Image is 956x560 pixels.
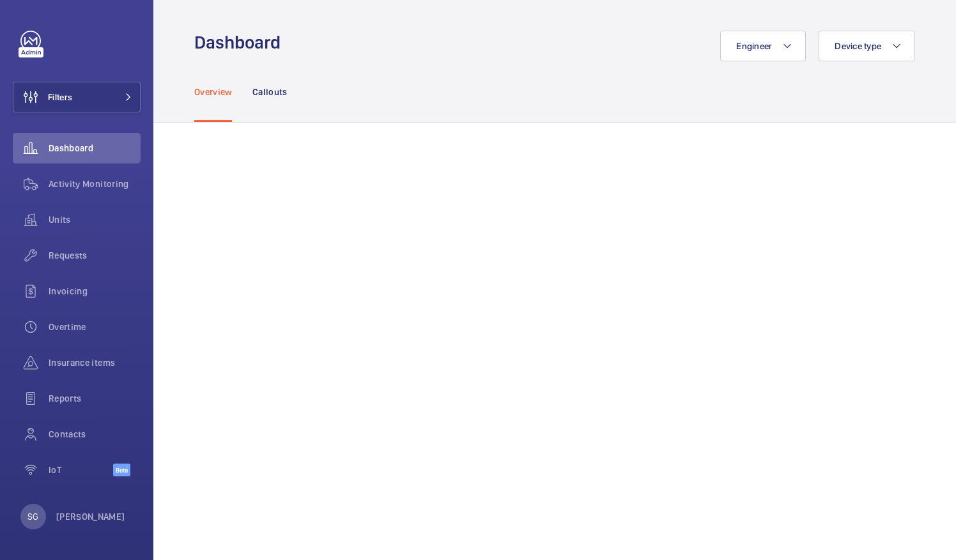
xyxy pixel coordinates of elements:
span: Reports [49,392,141,405]
p: SG [27,510,38,523]
p: Overview [194,86,232,98]
button: Engineer [720,31,806,61]
h1: Dashboard [194,31,288,54]
button: Filters [13,82,141,112]
span: Beta [113,464,130,476]
p: Callouts [252,86,288,98]
span: Engineer [736,41,772,51]
span: Device type [835,41,881,51]
span: Insurance items [49,356,141,369]
p: [PERSON_NAME] [56,510,125,523]
span: Activity Monitoring [49,178,141,190]
span: Requests [49,249,141,262]
span: Overtime [49,321,141,333]
span: Filters [48,91,72,103]
span: Units [49,213,141,226]
span: IoT [49,464,113,476]
button: Device type [819,31,915,61]
span: Invoicing [49,285,141,298]
span: Dashboard [49,142,141,155]
span: Contacts [49,428,141,441]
